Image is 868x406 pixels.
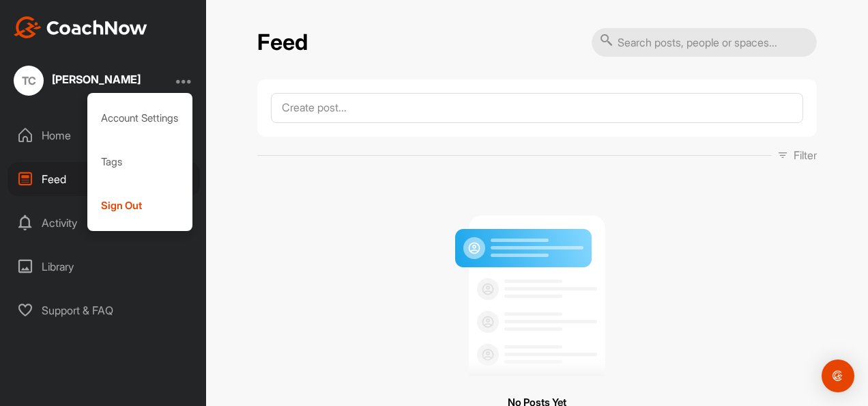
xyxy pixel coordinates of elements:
div: TC [14,66,44,96]
div: Feed [8,162,200,196]
div: Library [8,249,200,284]
p: Filter [794,147,817,163]
div: Home [8,118,200,152]
div: Sign Out [87,184,193,228]
div: Account Settings [87,96,193,140]
img: null result [452,204,622,376]
div: [PERSON_NAME] [52,74,141,85]
h2: Feed [257,29,308,56]
div: Tags [87,140,193,184]
div: Support & FAQ [8,293,200,327]
div: Open Intercom Messenger [822,360,854,392]
img: CoachNow [14,16,147,38]
div: Activity [8,206,200,240]
input: Search posts, people or spaces... [592,28,817,57]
